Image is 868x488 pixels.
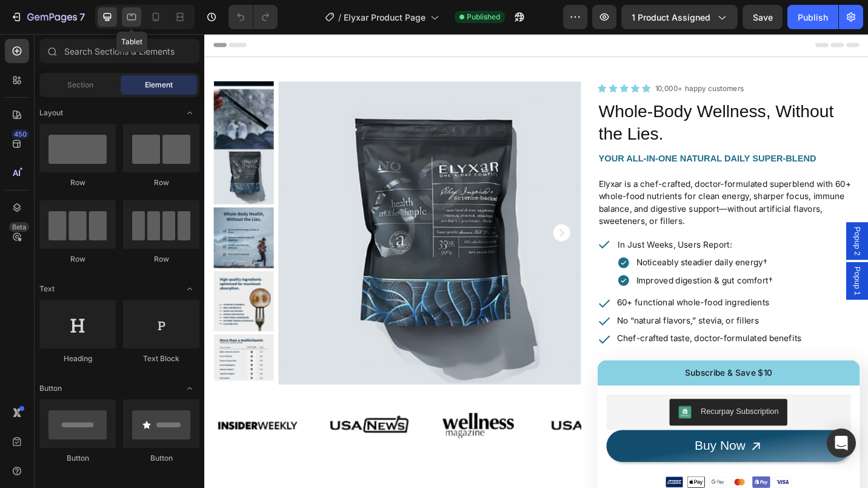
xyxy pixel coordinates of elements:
[509,400,638,429] button: Recurpay Subscription
[798,11,828,24] div: Publish
[338,11,341,24] span: /
[39,107,63,118] span: Layout
[827,429,856,458] div: Open Intercom Messenger
[709,211,721,243] span: Popup 2
[430,72,718,123] h2: Whole-Body Wellness, Without the Lies.
[519,407,533,422] img: CMHlm_3R4YMDEAE=.png
[253,405,348,453] img: gempages_535789032974582835-32c19cdc-7ea8-436d-845d-767a2528851e.svg
[180,279,199,299] span: Toggle open
[743,5,783,29] button: Save
[145,80,173,90] span: Element
[453,225,623,239] p: in just weeks, users report:
[123,453,199,464] div: Button
[67,80,93,90] span: Section
[467,12,500,22] span: Published
[12,129,29,139] div: 450
[452,308,654,322] p: No “natural flavors,” stevia, or fillers
[493,53,591,67] button: <p>10,000+ happy customers</p>
[39,39,199,63] input: Search Sections & Elements
[39,453,116,464] div: Button
[632,11,710,24] span: 1 product assigned
[709,255,721,286] span: Popup 1
[123,254,199,265] div: Row
[440,434,708,469] button: Buy Now
[79,10,85,24] p: 7
[39,383,62,394] span: Button
[39,353,116,364] div: Heading
[432,128,716,146] p: YOUR ALL-IN-ONE NATURAL DAILY SUPER-BLEND
[5,5,90,29] button: 7
[379,206,402,229] button: Carousel Next Arrow
[787,5,838,29] button: Publish
[621,5,738,29] button: 1 product assigned
[9,222,29,232] div: Beta
[180,379,199,398] span: Toggle open
[10,405,105,453] img: gempages_535789032974582835-8557f82f-b713-478a-8115-f5bf655e09ba.png
[753,12,773,22] span: Save
[452,327,654,341] p: Chef-crafted taste, doctor-formulated benefits
[374,405,469,453] img: gempages_535789032974582835-35862968-eb58-4936-babc-4a4aa19c5847.svg
[39,283,55,294] span: Text
[473,243,622,257] p: Noticeably steadier daily energy†
[473,263,622,277] p: Improved digestion & gut comfort†
[180,103,199,123] span: Toggle open
[123,353,199,364] div: Text Block
[39,177,116,188] div: Row
[438,365,710,379] p: subscribe & save $10
[204,34,868,488] iframe: Design area
[344,11,426,24] span: Elyxar Product Page
[493,53,591,67] p: 10,000+ happy customers
[543,407,629,420] div: Recurpay Subscription
[452,288,654,302] p: 60+ functional whole-food ingredients
[536,439,592,464] div: Buy Now
[229,5,278,29] div: Undo/Redo
[132,405,227,453] img: gempages_535789032974582835-35862968-eb58-4936-babc-4a4aa19c5847.svg
[123,177,199,188] div: Row
[432,158,716,212] p: Elyxar is a chef-crafted, doctor-formulated superblend with 60+ whole-food nutrients for clean en...
[39,254,116,265] div: Row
